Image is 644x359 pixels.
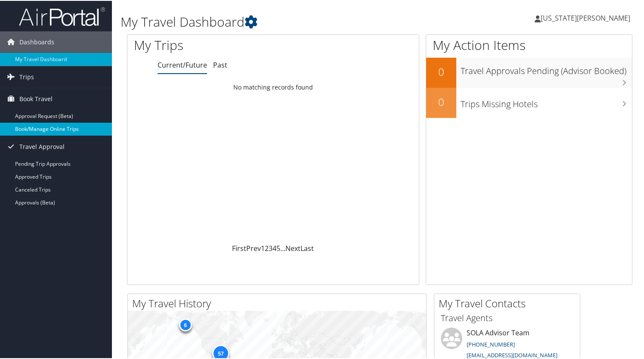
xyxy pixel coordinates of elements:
[280,243,285,252] span: …
[535,4,639,30] a: [US_STATE][PERSON_NAME]
[467,350,557,358] a: [EMAIL_ADDRESS][DOMAIN_NAME]
[461,60,632,76] h3: Travel Approvals Pending (Advisor Booked)
[467,340,515,347] a: [PHONE_NUMBER]
[426,64,456,78] h2: 0
[300,243,314,252] a: Last
[439,295,580,310] h2: My Travel Contacts
[541,12,630,22] span: [US_STATE][PERSON_NAME]
[213,59,227,69] a: Past
[19,65,34,87] span: Trips
[19,135,65,157] span: Travel Approval
[426,87,632,117] a: 0Trips Missing Hotels
[19,31,54,52] span: Dashboards
[461,93,632,109] h3: Trips Missing Hotels
[132,295,426,310] h2: My Travel History
[285,243,300,252] a: Next
[127,79,419,94] td: No matching records found
[426,94,456,108] h2: 0
[441,311,573,323] h3: Travel Agents
[134,35,291,53] h1: My Trips
[261,243,265,252] a: 1
[158,59,207,69] a: Current/Future
[179,318,192,331] div: 6
[121,12,466,30] h1: My Travel Dashboard
[265,243,269,252] a: 2
[426,57,632,87] a: 0Travel Approvals Pending (Advisor Booked)
[19,87,53,109] span: Book Travel
[276,243,280,252] a: 5
[232,243,246,252] a: First
[269,243,272,252] a: 3
[426,35,632,53] h1: My Action Items
[246,243,261,252] a: Prev
[272,243,276,252] a: 4
[19,6,105,26] img: airportal-logo.png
